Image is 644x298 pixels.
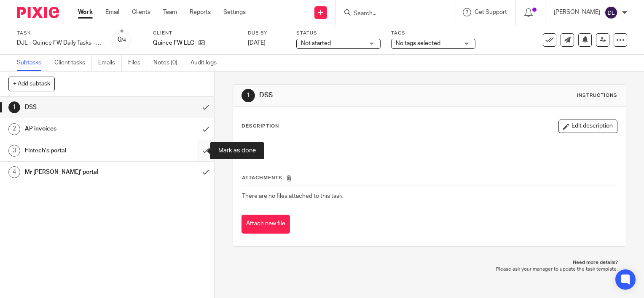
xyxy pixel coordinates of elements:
a: Clients [132,8,150,16]
a: Files [128,55,147,71]
a: Client tasks [54,55,92,71]
div: DJL - Quince FW Daily Tasks - [DATE] [17,39,101,47]
a: Work [78,8,93,16]
p: Description [241,123,279,130]
p: [PERSON_NAME] [554,8,600,16]
p: Quince FW LLC [153,39,194,47]
span: Not started [301,40,331,46]
h1: DSS [25,101,134,114]
label: Tags [391,30,475,37]
small: /4 [121,38,126,43]
label: Due by [248,30,286,37]
div: Instructions [577,92,617,99]
h1: DSS [259,91,447,100]
span: Attachments [242,176,282,180]
h1: Fintech's portal [25,144,134,157]
div: 1 [241,89,255,102]
a: Reports [190,8,211,16]
a: Subtasks [17,55,48,71]
a: Emails [98,55,122,71]
span: No tags selected [396,40,440,46]
a: Notes (0) [153,55,184,71]
span: There are no files attached to this task. [242,193,343,199]
label: Task [17,30,101,37]
img: svg%3E [604,6,618,19]
p: Please ask your manager to update the task template. [241,266,618,273]
div: 1 [8,101,20,113]
span: [DATE] [248,40,266,46]
h1: AP invoices [25,122,134,135]
a: Email [105,8,119,16]
div: DJL - Quince FW Daily Tasks - Monday [17,39,101,47]
input: Search [353,10,429,18]
img: Pixie [17,7,59,18]
a: Settings [223,8,246,16]
div: 0 [118,35,126,45]
span: Get Support [475,9,507,15]
h1: Mr [PERSON_NAME]' portal [25,166,134,178]
button: Edit description [558,120,617,133]
a: Team [163,8,177,16]
a: Audit logs [191,55,223,71]
button: + Add subtask [8,77,55,91]
label: Client [153,30,237,37]
div: 4 [8,166,20,178]
button: Attach new file [241,215,290,234]
div: 3 [8,145,20,157]
label: Status [296,30,381,37]
p: Need more details? [241,259,618,266]
div: 2 [8,123,20,135]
